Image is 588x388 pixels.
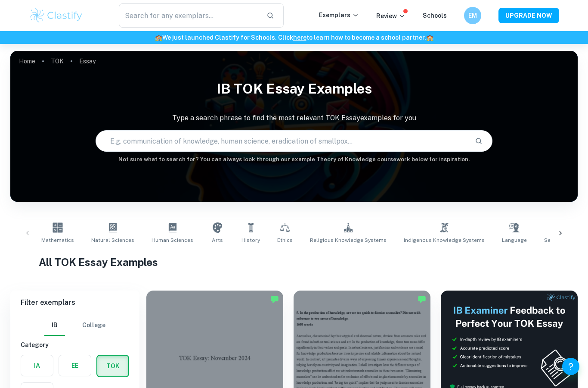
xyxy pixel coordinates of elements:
button: IB [44,315,65,336]
button: Help and Feedback [562,358,579,375]
img: Clastify logo [29,7,84,24]
input: Search for any exemplars... [119,3,260,28]
span: Ethics [277,236,293,244]
a: Schools [423,12,447,19]
span: Language [502,236,527,244]
span: Religious Knowledge Systems [310,236,387,244]
button: EE [59,355,91,376]
button: IA [21,355,53,376]
a: TOK [51,55,64,67]
h1: IB TOK Essay examples [10,75,578,103]
span: Mathematics [41,236,74,244]
h6: Not sure what to search for? You can always look through our example Theory of Knowledge coursewo... [10,155,578,164]
span: Natural Sciences [91,236,134,244]
span: Human Sciences [152,236,193,244]
span: Arts [212,236,223,244]
a: Home [19,55,35,67]
img: Marked [270,295,279,304]
span: Indigenous Knowledge Systems [404,236,485,244]
h1: All TOK Essay Examples [39,254,549,270]
h6: Filter exemplars [10,291,139,315]
p: Type a search phrase to find the most relevant TOK Essay examples for you [10,113,578,123]
button: College [82,315,105,336]
button: Search [471,134,486,148]
span: 🏫 [155,34,162,41]
h6: EM [468,11,478,20]
button: TOK [97,356,128,376]
h6: We just launched Clastify for Schools. Click to learn how to become a school partner. [2,33,586,42]
input: E.g. communication of knowledge, human science, eradication of smallpox... [96,129,468,153]
div: Filter type choice [44,315,105,336]
span: 🏫 [426,34,433,41]
a: here [293,34,306,41]
img: Marked [418,295,426,304]
span: History [241,236,260,244]
p: Review [376,11,405,21]
p: Essay [79,56,96,66]
button: UPGRADE NOW [498,8,559,23]
button: EM [464,7,481,24]
h6: Category [21,340,129,350]
p: Exemplars [319,10,359,20]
